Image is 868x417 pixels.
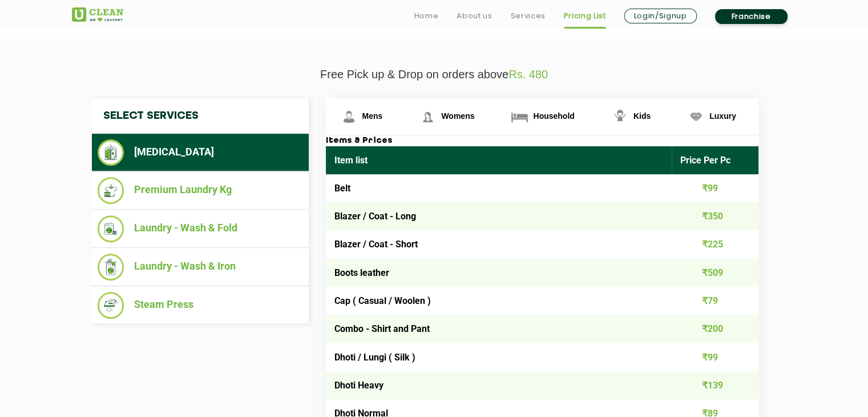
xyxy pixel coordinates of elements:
td: Dhoti / Lungi ( Silk ) [326,343,672,371]
p: Free Pick up & Drop on orders above [72,68,797,81]
span: Luxury [709,111,736,121]
td: ₹99 [672,174,758,202]
img: Laundry - Wash & Iron [98,254,124,280]
td: ₹99 [672,343,758,371]
td: Cap ( Casual / Woolen ) [326,287,672,315]
span: Kids [633,111,651,121]
td: ₹350 [672,202,758,230]
a: About us [457,9,492,23]
li: Steam Press [98,292,303,319]
img: Dry Cleaning [98,139,124,166]
td: ₹509 [672,259,758,287]
img: Luxury [686,107,706,127]
li: [MEDICAL_DATA] [98,139,303,166]
span: Household [533,111,574,121]
td: Belt [326,174,672,202]
img: UClean Laundry and Dry Cleaning [72,7,123,22]
td: ₹225 [672,230,758,258]
span: Mens [362,111,383,121]
span: Rs. 480 [508,68,548,81]
td: Dhoti Heavy [326,371,672,399]
td: ₹79 [672,287,758,315]
a: Franchise [715,9,788,24]
a: Home [414,9,439,23]
img: Premium Laundry Kg [98,177,124,204]
li: Laundry - Wash & Fold [98,215,303,242]
img: Laundry - Wash & Fold [98,215,124,242]
img: Household [510,107,530,127]
td: ₹139 [672,371,758,399]
td: Blazer / Coat - Long [326,202,672,230]
th: Item list [326,146,672,174]
li: Premium Laundry Kg [98,177,303,204]
h4: Select Services [92,98,309,134]
img: Mens [339,107,359,127]
a: Login/Signup [624,9,697,23]
img: Steam Press [98,292,124,319]
td: Boots leather [326,259,672,287]
img: Womens [418,107,438,127]
td: Blazer / Coat - Short [326,230,672,258]
li: Laundry - Wash & Iron [98,254,303,280]
h3: Items & Prices [326,136,758,146]
th: Price Per Pc [672,146,758,174]
span: Womens [441,111,474,121]
td: Combo - Shirt and Pant [326,315,672,343]
td: ₹200 [672,315,758,343]
a: Pricing List [564,9,606,23]
a: Services [510,9,545,23]
img: Kids [610,107,630,127]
